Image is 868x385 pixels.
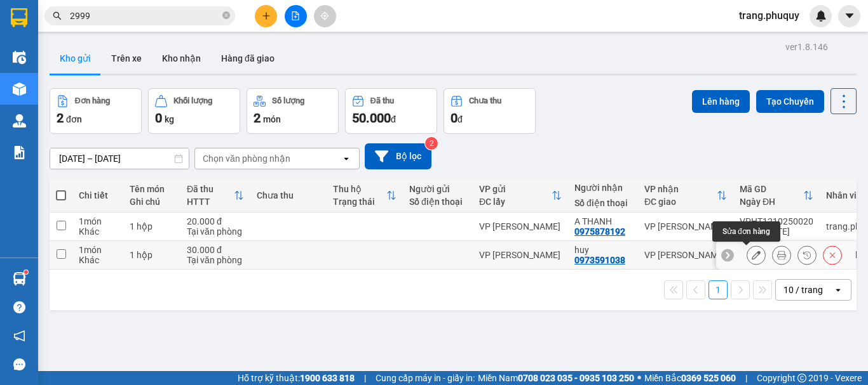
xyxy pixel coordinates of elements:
div: 10 / trang [783,284,823,296]
div: Đã thu [187,184,234,194]
span: đơn [66,114,82,124]
div: Mã GD [740,184,803,194]
button: Kho nhận [152,43,211,74]
span: | [745,371,747,385]
button: 1 [709,280,728,299]
th: Toggle SortBy [473,179,568,212]
span: close-circle [222,10,230,22]
sup: 2 [425,137,438,150]
div: Khác [79,226,117,237]
div: Chọn văn phòng nhận [203,152,290,165]
span: 2 [254,110,261,126]
div: Người gửi [409,184,466,194]
div: 1 món [79,216,117,226]
sup: 1 [24,270,28,274]
button: Tạo Chuyến [756,90,824,113]
span: message [13,358,25,370]
div: 0975878192 [574,226,625,237]
span: Cung cấp máy in - giấy in: [376,371,475,385]
button: Số lượng2món [247,88,339,134]
button: Kho gửi [50,43,101,74]
span: close-circle [222,11,230,19]
span: 0 [155,110,162,126]
strong: 0708 023 035 - 0935 103 250 [518,373,634,383]
div: Đã thu [370,96,394,105]
button: Lên hàng [692,90,750,113]
span: Hỗ trợ kỹ thuật: [238,371,355,385]
span: aim [320,11,329,20]
button: Đơn hàng2đơn [50,88,142,134]
div: Chưa thu [469,96,501,105]
div: ver 1.8.146 [785,40,828,54]
span: copyright [797,374,806,382]
div: Tên món [130,184,174,194]
div: VP [PERSON_NAME] [479,221,562,232]
img: warehouse-icon [13,82,26,96]
button: plus [255,5,277,27]
input: Select a date range. [50,148,189,169]
span: | [364,371,366,385]
div: ĐC giao [644,197,717,207]
button: Chưa thu0đ [444,88,536,134]
svg: open [341,153,351,164]
svg: open [833,285,843,295]
th: Toggle SortBy [638,179,733,212]
th: Toggle SortBy [733,179,820,212]
span: món [263,114,281,124]
span: trang.phuquy [729,8,810,23]
button: Đã thu50.000đ [345,88,437,134]
img: warehouse-icon [13,51,26,64]
button: Trên xe [101,43,152,74]
th: Toggle SortBy [180,179,250,212]
div: Số điện thoại [574,198,632,208]
span: plus [262,11,271,20]
span: Miền Nam [478,371,634,385]
div: VP gửi [479,184,552,194]
button: Khối lượng0kg [148,88,240,134]
span: file-add [291,11,300,20]
span: question-circle [13,301,25,313]
div: huy [574,245,632,255]
div: Đơn hàng [75,96,110,105]
div: Ngày ĐH [740,197,803,207]
span: notification [13,330,25,342]
span: 2 [57,110,64,126]
th: Toggle SortBy [327,179,403,212]
div: VPHT1210250020 [740,216,813,226]
input: Tìm tên, số ĐT hoặc mã đơn [70,9,220,23]
div: Chưa thu [257,190,320,200]
button: Bộ lọc [365,143,431,169]
div: 1 hộp [130,221,174,232]
span: Miền Bắc [644,371,736,385]
span: 0 [451,110,458,126]
img: logo-vxr [11,8,27,27]
div: 1 hộp [130,250,174,260]
div: VP [PERSON_NAME] [479,250,562,260]
div: VP [PERSON_NAME] [644,221,727,232]
div: 0973591038 [574,255,625,265]
span: ⚪️ [637,375,641,381]
div: 30.000 đ [187,245,244,255]
div: ĐC lấy [479,197,552,207]
div: Sửa đơn hàng [712,221,780,242]
img: warehouse-icon [13,272,26,285]
span: caret-down [844,10,855,22]
div: Chi tiết [79,190,117,200]
img: warehouse-icon [13,114,26,127]
button: file-add [285,5,307,27]
span: kg [165,114,174,124]
div: Sửa đơn hàng [747,245,766,264]
div: Số điện thoại [409,197,466,207]
span: 50.000 [352,110,391,126]
div: Khác [79,255,117,265]
div: VP [PERSON_NAME] [644,250,727,260]
button: aim [314,5,336,27]
button: caret-down [838,5,860,27]
div: VP nhận [644,184,717,194]
span: đ [391,114,396,124]
div: Trạng thái [333,197,386,207]
div: Tại văn phòng [187,255,244,265]
div: 20.000 đ [187,216,244,226]
span: đ [458,114,463,124]
div: Tại văn phòng [187,226,244,237]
